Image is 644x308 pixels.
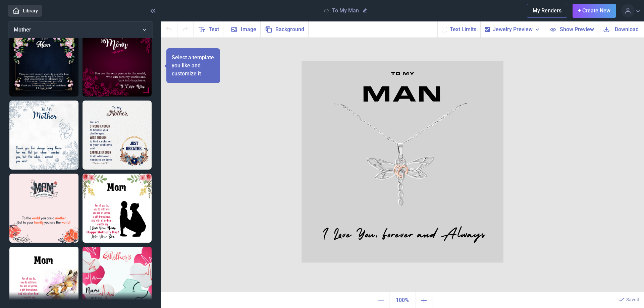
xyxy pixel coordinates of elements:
button: Actual size [389,292,416,308]
div: I Love You, Forever and Always [321,230,486,245]
button: + Create New [573,4,616,18]
p: To My Man [332,7,359,14]
span: Text [209,25,219,34]
span: Image [241,25,256,34]
img: You are the only person [83,27,152,97]
img: There are not enough words [9,27,78,97]
button: Text Limits [450,25,476,34]
a: Library [8,5,42,17]
span: Show Preview [560,25,594,33]
span: Download [615,25,639,33]
span: 100% [391,294,414,307]
button: My Renders [527,4,567,18]
img: You are strong enough [83,101,152,170]
span: Mother [14,26,31,33]
button: Jewelry Preview [493,25,541,34]
button: Download [598,21,644,37]
img: Thank you for always being there [9,101,78,170]
img: For all you do, you do with love (1) [83,174,152,243]
p: Select a template you like and customize it [172,54,215,78]
button: Zoom in [416,292,432,308]
button: Image [223,21,261,37]
button: Undo [161,21,177,37]
button: Mother [8,21,153,38]
button: Redo [177,21,194,37]
span: Jewelry Preview [493,25,533,34]
button: Show Preview [545,21,598,37]
button: Background [261,21,309,37]
span: Background [275,25,304,34]
img: To the world you are a mother [9,174,78,243]
div: MAN [320,82,484,108]
button: Zoom out [373,292,389,308]
p: Saved [626,296,639,303]
div: TO MY [348,71,457,86]
button: Text [194,21,223,37]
